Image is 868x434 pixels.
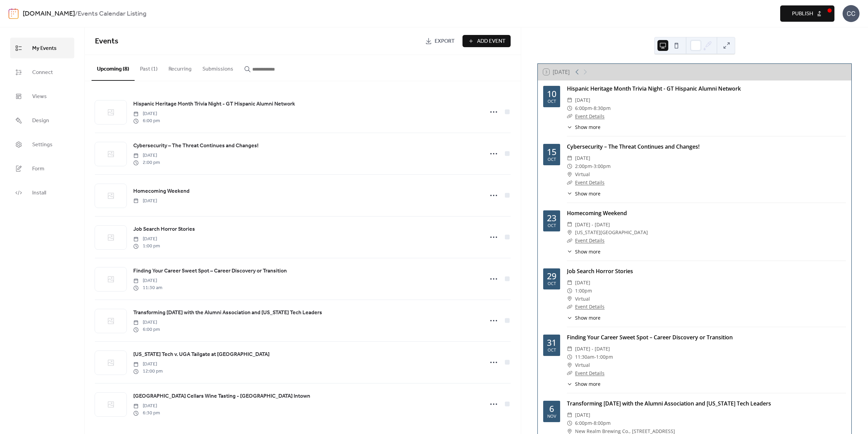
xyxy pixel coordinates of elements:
span: Connect [32,67,53,78]
span: Settings [32,139,53,150]
div: ​ [567,221,572,229]
div: Oct [548,99,556,104]
a: Form [10,158,74,179]
span: Cybersecurity – The Threat Continues and Changes! [133,142,259,150]
a: Event Details [575,303,605,310]
span: [DATE] [575,154,590,162]
div: ​ [567,345,572,353]
a: Homecoming Weekend [133,187,190,196]
div: ​ [567,279,572,287]
a: Settings [10,134,74,155]
button: Past (1) [135,55,163,80]
button: ​Show more [567,190,600,197]
b: Events Calendar Listing [78,7,146,20]
span: 11:30am [575,353,594,361]
div: ​ [567,190,572,197]
div: ​ [567,295,572,303]
span: - [592,104,594,112]
span: 6:00pm [575,104,592,112]
span: Events [95,34,118,49]
span: [DATE] [133,277,162,284]
span: [DATE] [575,279,590,287]
span: Show more [575,190,600,197]
div: CC [843,5,860,22]
div: ​ [567,178,572,187]
span: [DATE] [133,235,160,243]
span: [DATE] [575,411,590,419]
span: 6:00 pm [133,117,160,125]
div: Oct [548,157,556,162]
span: Show more [575,124,600,131]
span: 6:00pm [575,419,592,427]
a: Finding Your Career Sweet Spot – Career Discovery or Transition [133,267,287,276]
div: ​ [567,380,572,388]
span: 1:00pm [596,353,613,361]
div: ​ [567,228,572,237]
span: 1:00pm [575,287,592,295]
span: Homecoming Weekend [133,187,190,195]
div: ​ [567,369,572,377]
span: 11:30 am [133,284,162,291]
span: Export [435,37,455,45]
span: Add Event [477,37,506,45]
span: [DATE] [133,319,160,326]
div: Nov [547,414,556,419]
span: 12:00 pm [133,368,163,375]
span: [DATE] [133,402,160,410]
a: Cybersecurity – The Threat Continues and Changes! [567,143,699,150]
div: ​ [567,303,572,311]
span: [US_STATE] Tech v. UGA Tailgate at [GEOGRAPHIC_DATA] [133,351,270,359]
span: 6:30 pm [133,410,160,417]
span: Transforming [DATE] with the Alumni Association and [US_STATE] Tech Leaders [133,309,322,317]
div: Oct [548,282,556,286]
a: Finding Your Career Sweet Spot – Career Discovery or Transition [567,334,733,341]
a: Views [10,86,74,107]
div: ​ [567,248,572,255]
a: Hispanic Heritage Month Trivia Night - GT Hispanic Alumni Network [567,85,741,92]
div: 29 [547,272,556,280]
span: Virtual [575,361,590,369]
div: ​ [567,419,572,427]
a: My Events [10,38,74,58]
span: 2:00 pm [133,159,160,166]
div: ​ [567,411,572,419]
div: ​ [567,353,572,361]
a: Event Details [575,370,605,376]
b: / [75,7,78,20]
a: [GEOGRAPHIC_DATA] Cellars Wine Tasting - [GEOGRAPHIC_DATA] Intown [133,392,310,401]
button: ​Show more [567,314,600,321]
span: 6:00 pm [133,326,160,333]
div: ​ [567,104,572,112]
div: Oct [548,224,556,228]
a: [US_STATE] Tech v. UGA Tailgate at [GEOGRAPHIC_DATA] [133,350,270,359]
span: - [592,162,594,170]
span: [DATE] - [DATE] [575,221,610,229]
button: Publish [780,5,834,22]
div: ​ [567,162,572,170]
span: Install [32,188,46,198]
span: Job Search Horror Stories [133,225,195,233]
span: [DATE] - [DATE] [575,345,610,353]
div: ​ [567,314,572,321]
div: ​ [567,124,572,131]
div: 31 [547,338,556,347]
span: Views [32,91,47,102]
span: - [592,419,594,427]
span: [DATE] [133,197,157,205]
span: Show more [575,314,600,321]
div: ​ [567,96,572,104]
button: ​Show more [567,380,600,388]
div: ​ [567,112,572,120]
div: ​ [567,287,572,295]
span: - [594,353,596,361]
a: Design [10,110,74,131]
span: [DATE] [133,110,160,117]
span: Show more [575,248,600,255]
button: Add Event [462,35,511,47]
div: ​ [567,154,572,162]
a: Event Details [575,237,605,244]
span: [DATE] [133,361,163,368]
a: Connect [10,62,74,82]
span: 2:00pm [575,162,592,170]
